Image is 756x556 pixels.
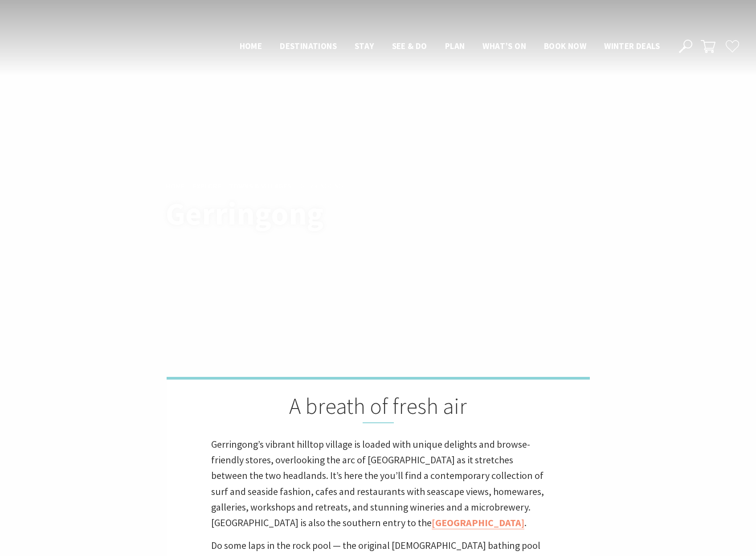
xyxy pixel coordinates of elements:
a: Explore [192,181,221,191]
h2: A breath of fresh air [211,393,545,423]
span: Winter Deals [604,41,660,51]
span: Home [240,41,262,51]
nav: Main Menu [231,39,669,54]
li: Gerringong [300,180,343,192]
span: See & Do [392,41,427,51]
span: What’s On [482,41,526,51]
span: Destinations [280,41,337,51]
span: Stay [355,41,374,51]
a: [GEOGRAPHIC_DATA] [432,516,524,529]
a: Towns & Villages [229,181,291,191]
span: Book now [544,41,586,51]
p: Gerringong’s vibrant hilltop village is loaded with unique delights and browse-friendly stores, o... [211,437,545,531]
h1: Gerringong [166,196,417,231]
span: Plan [445,41,465,51]
a: Home [166,181,185,191]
